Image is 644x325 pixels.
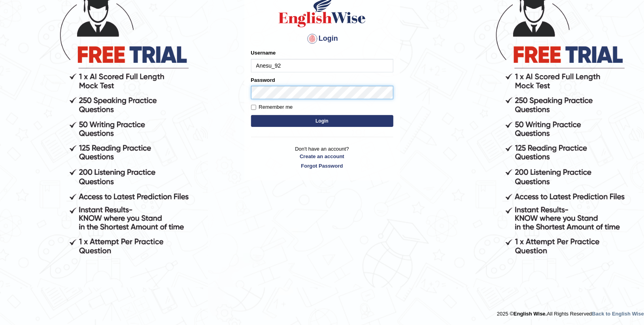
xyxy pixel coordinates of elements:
p: Don't have an account? [251,145,393,170]
label: Username [251,49,276,57]
button: Login [251,115,393,127]
label: Password [251,76,275,84]
div: 2025 © All Rights Reserved [497,306,644,317]
a: Create an account [251,153,393,160]
a: Back to English Wise [592,311,644,317]
strong: English Wise. [514,311,547,317]
label: Remember me [251,103,293,111]
h4: Login [251,32,393,45]
input: Remember me [251,105,256,110]
a: Forgot Password [251,162,393,170]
